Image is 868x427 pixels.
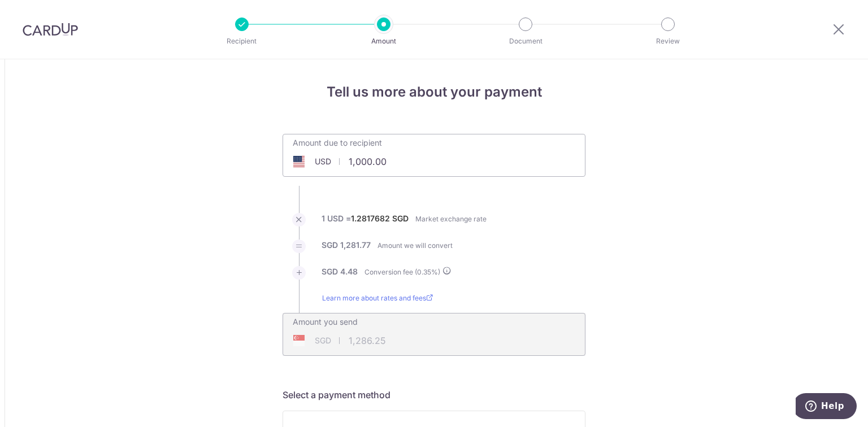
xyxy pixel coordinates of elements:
p: Document [484,36,567,47]
h4: Tell us more about your payment [283,82,585,102]
iframe: Opens a widget where you can find more information [796,393,857,421]
p: Amount [342,36,426,47]
label: Amount you send [293,316,358,328]
label: SGD [392,213,409,224]
label: Market exchange rate [415,213,487,225]
p: Review [626,36,710,47]
span: SGD [315,335,331,346]
label: Amount we will convert [377,240,453,251]
p: Recipient [200,36,284,47]
label: SGD [322,266,338,277]
label: Amount due to recipient [293,137,382,149]
a: Learn more about rates and fees [322,293,433,313]
label: 1,281.77 [340,239,371,251]
label: Conversion fee ( %) [364,266,452,278]
h5: Select a payment method [283,388,585,402]
label: 4.48 [340,266,358,277]
span: 0.35 [417,268,431,276]
label: SGD [322,239,338,251]
label: 1.2817682 [351,213,390,224]
label: 1 USD = [322,213,409,231]
span: USD [315,156,331,167]
img: CardUp [23,23,78,36]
